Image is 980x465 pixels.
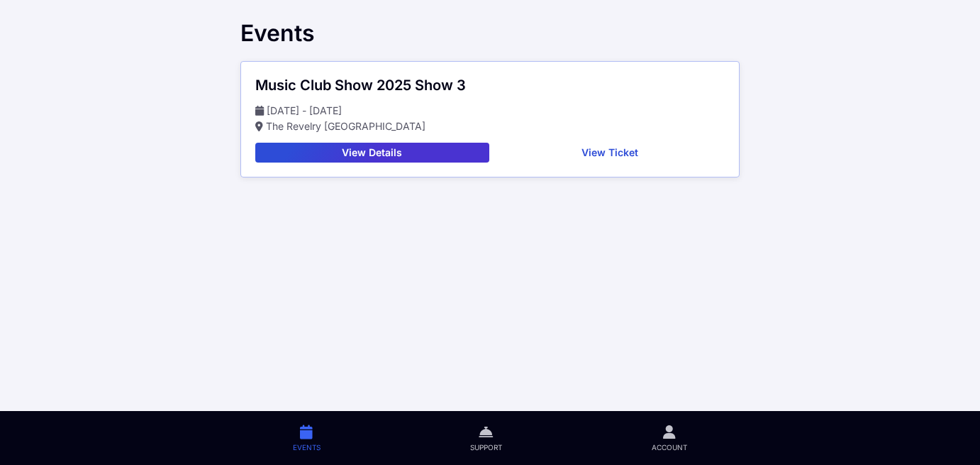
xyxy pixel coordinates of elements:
span: Support [470,442,502,452]
span: Events [293,442,321,452]
p: The Revelry [GEOGRAPHIC_DATA] [255,119,725,134]
p: [DATE] - [DATE] [255,103,725,119]
a: Support [395,411,577,465]
a: Events [218,411,395,465]
a: Account [577,411,762,465]
div: Events [240,20,740,47]
div: Music Club Show 2025 Show 3 [255,76,725,94]
button: View Details [255,143,489,163]
span: Account [652,442,687,452]
button: View Ticket [495,143,725,163]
